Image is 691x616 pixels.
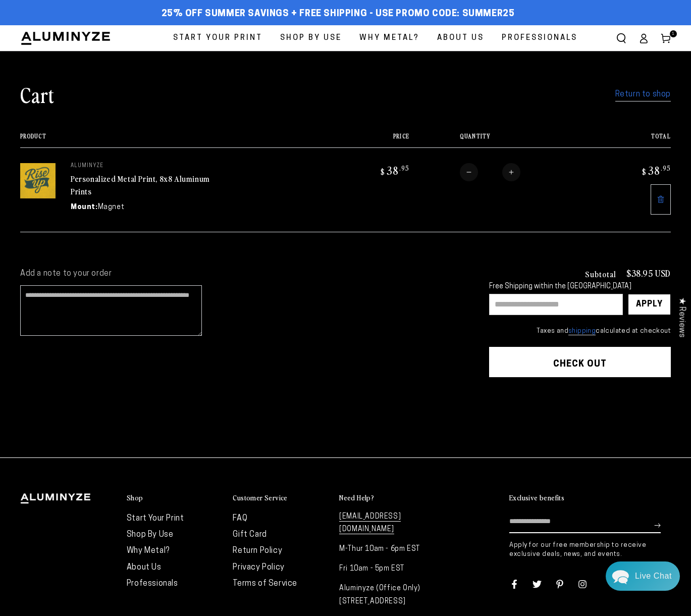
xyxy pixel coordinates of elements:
[162,9,515,20] span: 25% off Summer Savings + Free Shipping - Use Promo Code: SUMMER25
[509,541,671,559] p: Apply for our free membership to receive exclusive deals, news, and events.
[233,493,287,502] h2: Customer Service
[661,164,671,172] sup: .95
[339,562,436,575] p: Fri 10am - 5pm EST
[94,15,121,41] img: John
[359,31,419,45] span: Why Metal?
[494,25,585,51] a: Professionals
[127,547,170,555] a: Why Metal?
[71,163,222,169] p: aluminyze
[478,163,502,181] input: Quantity for Personalized Metal Print, 8x8 Aluminum Prints
[20,81,55,108] h1: Cart
[339,543,436,555] p: M-Thur 10am - 6pm EST
[98,202,125,213] dd: Magnet
[71,173,210,197] a: Personalized Metal Print, 8x8 Aluminum Prints
[127,580,178,588] a: Professionals
[502,31,577,45] span: Professionals
[71,202,98,213] dt: Mount:
[127,531,174,539] a: Shop By Use
[379,163,409,177] bdi: 38
[635,561,672,591] div: Contact Us Directly
[20,133,334,147] th: Product
[67,304,148,321] a: Leave A Message
[430,25,492,51] a: About Us
[233,531,267,539] a: Gift Card
[233,493,329,503] summary: Customer Service
[76,50,138,58] span: Away until [DATE]
[399,164,409,172] sup: .95
[642,167,647,177] span: $
[280,31,342,45] span: Shop By Use
[509,493,671,503] summary: Exclusive benefits
[568,328,596,335] a: shipping
[127,563,162,572] a: About Us
[127,493,143,502] h2: Shop
[339,493,374,502] h2: Need Help?
[595,133,671,147] th: Total
[339,582,436,607] p: Aluminyze (Office Only) [STREET_ADDRESS]
[641,163,671,177] bdi: 38
[489,326,671,336] small: Taxes and calculated at checkout
[489,283,671,291] div: Free Shipping within the [GEOGRAPHIC_DATA]
[381,167,385,177] span: $
[20,31,111,46] img: Aluminyze
[610,27,632,49] summary: Search our site
[509,493,564,502] h2: Exclusive benefits
[166,25,270,51] a: Start Your Print
[116,15,142,41] img: Helga
[233,547,282,555] a: Return Policy
[636,294,663,315] div: Apply
[615,87,671,102] a: Return to shop
[339,493,436,503] summary: Need Help?
[173,31,262,45] span: Start Your Print
[233,515,247,523] a: FAQ
[437,31,484,45] span: About Us
[334,133,409,147] th: Price
[233,563,284,572] a: Privacy Policy
[108,288,136,295] span: Re:amaze
[339,513,401,534] a: [EMAIL_ADDRESS][DOMAIN_NAME]
[654,510,661,541] button: Subscribe
[409,133,595,147] th: Quantity
[626,269,671,278] p: $38.95 USD
[585,270,616,278] h3: Subtotal
[651,184,671,215] a: Remove 8"x8" Square White Glossy Aluminyzed Photo
[672,30,675,37] span: 1
[127,493,223,503] summary: Shop
[20,163,56,198] img: 8"x8" Square White Glossy Aluminyzed Photo
[489,347,671,377] button: Check out
[20,269,469,279] label: Add a note to your order
[352,25,427,51] a: Why Metal?
[489,397,671,419] iframe: PayPal-paypal
[77,290,137,295] span: We run on
[127,515,184,523] a: Start Your Print
[672,289,691,345] div: Click to open Judge.me floating reviews tab
[233,580,297,588] a: Terms of Service
[606,561,680,591] div: Chat widget toggle
[273,25,349,51] a: Shop By Use
[73,15,99,41] img: Marie J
